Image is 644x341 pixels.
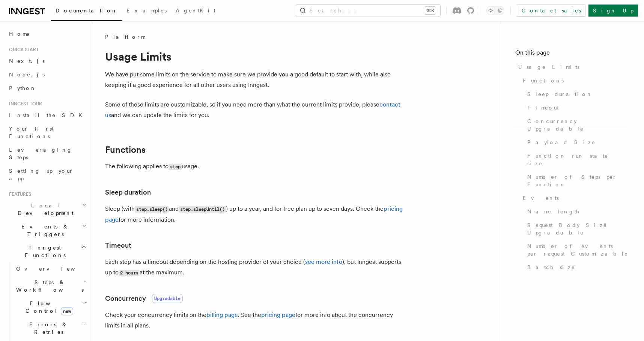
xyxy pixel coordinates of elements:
a: Name length [524,205,629,218]
a: Sign Up [588,5,638,17]
span: Events [523,194,559,202]
h1: Usage Limits [105,50,405,63]
a: Examples [122,2,171,20]
a: Setting up your app [6,164,88,185]
p: Each step has a timeout depending on the hosting provider of your choice ( ), but Inngest support... [105,257,405,278]
p: We have put some limits on the service to make sure we provide you a good default to start with, ... [105,69,405,90]
a: Overview [13,262,88,276]
span: Concurrency Upgradable [527,117,629,132]
a: see more info [305,258,342,265]
p: The following applies to usage. [105,161,405,172]
button: Inngest Functions [6,241,88,262]
span: Function run state size [527,152,629,167]
span: Next.js [9,58,45,64]
span: Batch size [527,263,575,271]
a: Home [6,27,88,41]
a: Contact sales [517,5,585,17]
span: Functions [523,77,564,84]
a: Batch size [524,260,629,274]
a: Leveraging Steps [6,143,88,164]
span: Flow Control [13,300,83,315]
button: Toggle dark mode [486,6,504,15]
a: Timeout [524,101,629,114]
code: 2 hours [119,270,140,276]
span: Steps & Workflows [13,279,84,294]
code: step.sleepUntil() [179,206,226,213]
span: Inngest tour [6,101,42,107]
span: Upgradable [152,294,183,303]
a: Sleep duration [105,187,151,198]
p: Some of these limits are customizable, so if you need more than what the current limits provide, ... [105,99,405,120]
a: Number of events per request Customizable [524,239,629,260]
span: Name length [527,208,580,215]
span: Your first Functions [9,126,54,139]
span: Request Body Size Upgradable [527,221,629,236]
span: Features [6,191,31,197]
button: Events & Triggers [6,220,88,241]
button: Flow Controlnew [13,297,88,318]
span: AgentKit [176,8,215,14]
span: Quick start [6,47,39,53]
span: Number of events per request Customizable [527,242,629,257]
a: billing page [206,311,238,318]
a: Events [520,191,629,205]
a: Next.js [6,54,88,68]
a: Concurrency Upgradable [524,114,629,135]
p: Sleep (with and ) up to a year, and for free plan up to seven days. Check the for more information. [105,204,405,225]
a: Usage Limits [515,60,629,74]
button: Local Development [6,199,88,220]
a: Functions [520,74,629,87]
a: Request Body Size Upgradable [524,218,629,239]
button: Errors & Retries [13,318,88,339]
button: Search...⌘K [296,5,440,17]
span: Local Development [6,202,82,217]
span: Python [9,85,36,91]
a: Node.js [6,68,88,81]
a: Documentation [51,2,122,21]
button: Steps & Workflows [13,276,88,297]
span: Documentation [56,8,117,14]
span: Examples [126,8,167,14]
code: step [169,164,182,170]
span: Inngest Functions [6,244,81,259]
span: Leveraging Steps [9,147,72,160]
a: Timeout [105,240,131,251]
span: Timeout [527,104,559,111]
a: ConcurrencyUpgradable [105,293,183,304]
span: new [61,307,73,315]
span: Setting up your app [9,168,74,181]
span: Payload Size [527,139,596,146]
a: Payload Size [524,135,629,149]
span: Errors & Retries [13,321,81,336]
a: Python [6,81,88,95]
code: step.sleep() [135,206,169,213]
span: Overview [16,266,93,272]
a: pricing page [261,311,295,318]
a: Your first Functions [6,122,88,143]
span: Usage Limits [518,63,579,71]
a: Sleep duration [524,87,629,101]
a: AgentKit [171,2,220,20]
span: Number of Steps per Function [527,173,629,188]
span: Node.js [9,72,45,78]
a: Functions [105,145,146,155]
span: Home [9,30,30,38]
kbd: ⌘K [425,7,436,14]
a: Function run state size [524,149,629,170]
h4: On this page [515,48,629,60]
a: Install the SDK [6,108,88,122]
a: Number of Steps per Function [524,170,629,191]
span: Install the SDK [9,112,87,118]
span: Events & Triggers [6,223,82,238]
span: Platform [105,33,145,41]
p: Check your concurrency limits on the . See the for more info about the concurrency limits in all ... [105,310,405,331]
span: Sleep duration [527,90,593,98]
